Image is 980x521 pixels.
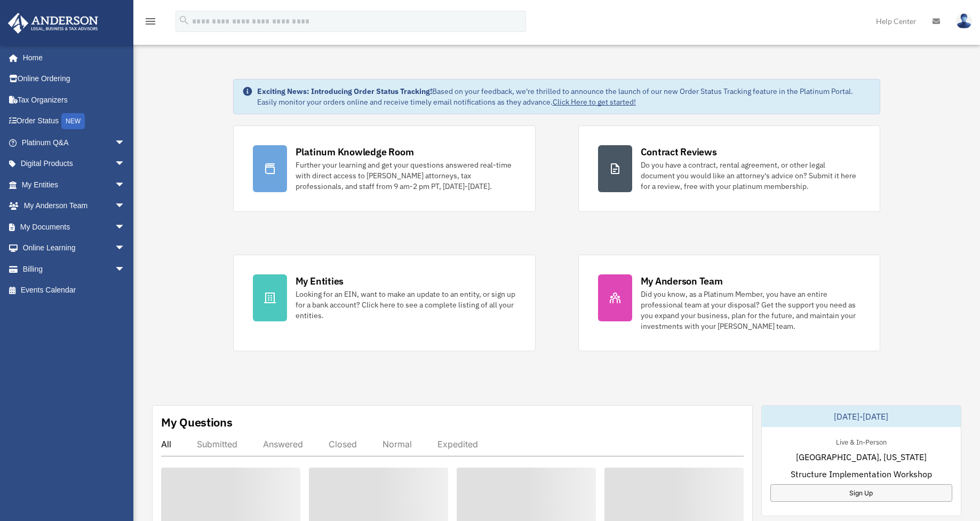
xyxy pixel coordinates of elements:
div: Live & In-Person [827,436,895,447]
div: My Entities [296,274,344,288]
a: Online Ordering [7,68,141,90]
img: User Pic [956,13,972,29]
span: arrow_drop_down [115,195,136,217]
div: Normal [383,439,412,449]
a: Digital Productsarrow_drop_down [7,153,141,175]
strong: Exciting News: Introducing Order Status Tracking! [257,86,432,96]
a: Billingarrow_drop_down [7,258,141,280]
span: arrow_drop_down [115,258,136,280]
span: arrow_drop_down [115,153,136,175]
div: NEW [61,113,85,129]
span: arrow_drop_down [115,174,136,196]
div: [DATE]-[DATE] [762,406,961,427]
div: Contract Reviews [641,145,717,159]
div: Based on your feedback, we're thrilled to announce the launch of our new Order Status Tracking fe... [257,86,872,107]
div: My Questions [161,414,233,430]
div: All [161,439,171,449]
div: Expedited [437,439,478,449]
i: menu [144,15,157,28]
a: Sign Up [770,484,952,502]
a: menu [144,19,157,28]
a: My Entities Looking for an EIN, want to make an update to an entity, or sign up for a bank accoun... [233,255,536,351]
div: Looking for an EIN, want to make an update to an entity, or sign up for a bank account? Click her... [296,289,516,321]
a: My Anderson Teamarrow_drop_down [7,195,141,217]
div: Answered [263,439,303,449]
span: arrow_drop_down [115,216,136,238]
a: My Entitiesarrow_drop_down [7,174,141,195]
div: Submitted [197,439,237,449]
div: Further your learning and get your questions answered real-time with direct access to [PERSON_NAM... [296,160,516,192]
a: Contract Reviews Do you have a contract, rental agreement, or other legal document you would like... [578,125,881,212]
img: Anderson Advisors Platinum Portal [5,13,101,34]
span: Structure Implementation Workshop [791,468,932,480]
a: My Anderson Team Did you know, as a Platinum Member, you have an entire professional team at your... [578,255,881,351]
div: Platinum Knowledge Room [296,145,414,159]
a: Platinum Knowledge Room Further your learning and get your questions answered real-time with dire... [233,125,536,212]
span: arrow_drop_down [115,132,136,154]
a: Click Here to get started! [553,97,636,107]
div: My Anderson Team [641,274,723,288]
a: Home [7,47,136,68]
span: arrow_drop_down [115,238,136,259]
div: Did you know, as a Platinum Member, you have an entire professional team at your disposal? Get th... [641,289,861,331]
i: search [178,14,190,26]
a: Tax Organizers [7,89,141,110]
a: Events Calendar [7,280,141,301]
a: Order StatusNEW [7,110,141,132]
a: Platinum Q&Aarrow_drop_down [7,132,141,153]
span: [GEOGRAPHIC_DATA], [US_STATE] [796,451,927,463]
a: Online Learningarrow_drop_down [7,238,141,259]
div: Do you have a contract, rental agreement, or other legal document you would like an attorney's ad... [641,160,861,192]
a: My Documentsarrow_drop_down [7,216,141,238]
div: Closed [329,439,357,449]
